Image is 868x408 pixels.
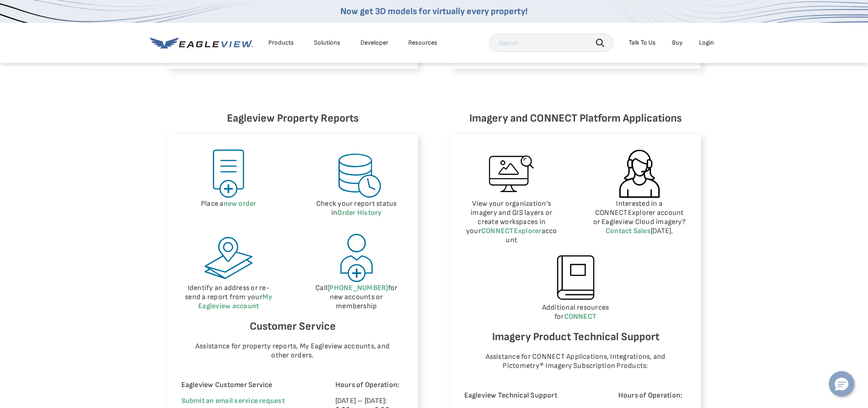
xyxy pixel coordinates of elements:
[618,391,687,400] p: Hours of Operation:
[340,6,528,17] a: Now get 3D models for virtually every property!
[198,293,272,311] a: My Eagleview account
[335,381,404,390] p: Hours of Operation:
[360,39,388,47] a: Developer
[464,303,687,321] p: Additional resources for
[181,318,404,335] h6: Customer Service
[168,110,418,127] h6: Eagleview Property Reports
[181,199,277,209] p: Place a
[672,39,683,47] a: Buy
[464,391,593,400] p: Eagleview Technical Support
[489,34,613,52] input: Search
[309,199,404,218] p: Check your report status in
[464,199,560,245] p: View your organization’s imagery and GIS layers or create workspaces in your account
[564,312,597,321] a: CONNECT
[629,39,656,47] div: Talk To Us
[224,199,257,208] a: new order
[606,227,651,235] a: Contact Sales
[314,39,340,47] div: Solutions
[181,284,277,311] p: Identify an address or re-send a report from your
[408,39,437,47] div: Resources
[328,284,388,292] a: [PHONE_NUMBER]
[451,110,701,127] h6: Imagery and CONNECT Platform Applications
[309,284,404,311] p: Call for new accounts or membership
[181,397,285,405] a: Submit an email service request
[337,209,381,217] a: Order History
[699,39,714,47] div: Login
[181,381,310,390] p: Eagleview Customer Service
[464,328,687,346] h6: Imagery Product Technical Support
[481,227,542,235] a: CONNECTExplorer
[268,39,294,47] div: Products
[592,199,687,236] p: Interested in a CONNECTExplorer account or Eagleview Cloud imagery? [DATE].
[473,352,678,371] p: Assistance for CONNECT Applications, Integrations, and Pictometry® Imagery Subscription Products:
[829,371,854,397] button: Hello, have a question? Let’s chat.
[190,342,395,360] p: Assistance for property reports, My Eagleview accounts, and other orders.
